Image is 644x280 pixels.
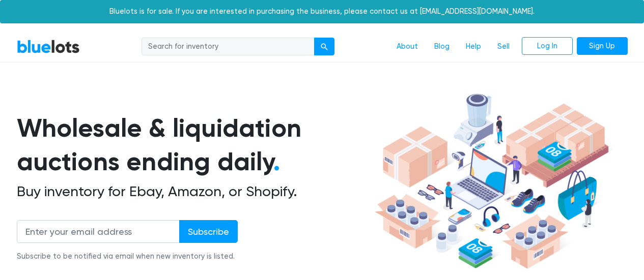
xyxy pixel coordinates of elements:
[17,183,371,200] h2: Buy inventory for Ebay, Amazon, or Shopify.
[458,37,489,56] a: Help
[17,111,371,179] h1: Wholesale & liquidation auctions ending daily
[371,89,612,274] img: hero-ee84e7d0318cb26816c560f6b4441b76977f77a177738b4e94f68c95b2b83dbb.png
[142,38,315,56] input: Search for inventory
[489,37,518,56] a: Sell
[577,37,628,55] a: Sign Up
[522,37,573,55] a: Log In
[17,39,80,54] a: BlueLots
[17,251,238,262] div: Subscribe to be notified via email when new inventory is listed.
[426,37,458,56] a: Blog
[273,146,280,177] span: .
[179,220,238,243] input: Subscribe
[17,220,180,243] input: Enter your email address
[388,37,426,56] a: About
